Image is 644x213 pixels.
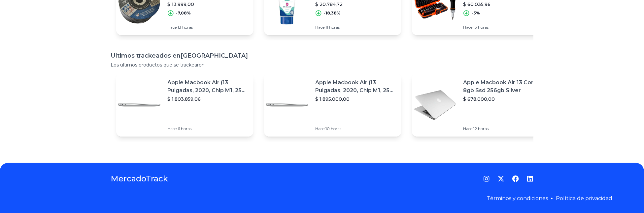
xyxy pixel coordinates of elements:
p: Hace 13 horas [168,25,248,30]
p: $ 60.035,96 [463,1,544,8]
p: $ 1.895.000,00 [316,96,396,102]
p: Apple Macbook Air 13 Core I5 8gb Ssd 256gb Silver [463,79,544,94]
img: Featured image [264,82,310,128]
p: $ 1.803.859,06 [168,96,248,102]
p: Hace 11 horas [316,25,396,30]
a: MercadoTrack [111,173,168,184]
a: Instagram [483,175,490,182]
a: Featured imageApple Macbook Air (13 Pulgadas, 2020, Chip M1, 256 Gb De Ssd, 8 Gb De Ram) - Plata$... [116,73,254,137]
a: Política de privacidad [556,195,612,201]
p: $ 20.784,72 [316,1,396,8]
p: $ 678.000,00 [463,96,544,102]
a: Facebook [512,175,519,182]
p: $ 13.999,00 [168,1,248,8]
p: Apple Macbook Air (13 Pulgadas, 2020, Chip M1, 256 Gb De Ssd, 8 Gb De Ram) - Plata [168,79,248,94]
a: Featured imageApple Macbook Air (13 Pulgadas, 2020, Chip M1, 256 Gb De Ssd, 8 Gb De Ram) - Plata$... [264,73,401,137]
p: Hace 13 horas [463,25,544,30]
p: Apple Macbook Air (13 Pulgadas, 2020, Chip M1, 256 Gb De Ssd, 8 Gb De Ram) - Plata [316,79,396,94]
p: -18,38% [324,11,341,16]
a: LinkedIn [527,175,533,182]
img: Featured image [116,82,162,128]
p: Hace 10 horas [316,126,396,131]
a: Términos y condiciones [487,195,548,201]
a: Featured imageApple Macbook Air 13 Core I5 8gb Ssd 256gb Silver$ 678.000,00Hace 12 horas [412,73,549,137]
p: Hace 6 horas [168,126,248,131]
p: Hace 12 horas [463,126,544,131]
p: -7,08% [176,11,191,16]
a: Twitter [498,175,504,182]
h1: Ultimos trackeados en [GEOGRAPHIC_DATA] [111,51,533,60]
img: Featured image [412,82,458,128]
p: Los ultimos productos que se trackearon. [111,62,533,68]
p: -3% [472,11,480,16]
